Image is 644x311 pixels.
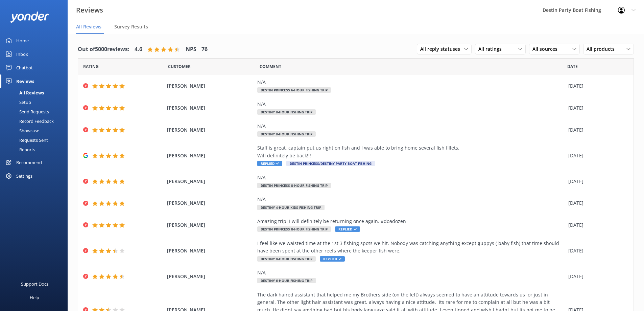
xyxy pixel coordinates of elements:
[286,161,375,166] span: Destin Princess/Destiny Party Boat Fishing
[257,269,565,276] div: N/A
[257,109,316,115] span: Destiny 8-Hour Fishing Trip
[167,126,254,134] span: [PERSON_NAME]
[16,34,29,47] div: Home
[257,79,565,86] div: N/A
[76,5,103,16] h3: Reviews
[257,123,565,130] div: N/A
[10,12,49,23] img: yonder-white-logo.png
[167,152,254,159] span: [PERSON_NAME]
[4,88,44,97] div: All Reviews
[260,63,281,70] span: Question
[257,131,316,137] span: Destiny 8-Hour Fishing Trip
[201,45,208,54] h4: 76
[16,61,33,74] div: Chatbot
[568,178,625,185] div: [DATE]
[4,145,35,154] div: Reports
[4,107,49,116] div: Send Requests
[257,183,331,188] span: Destin Princess 8-Hour Fishing Trip
[568,221,625,229] div: [DATE]
[568,199,625,207] div: [DATE]
[167,247,254,254] span: [PERSON_NAME]
[83,63,99,70] span: Date
[4,107,68,116] a: Send Requests
[16,74,34,88] div: Reviews
[257,161,282,166] span: Replied
[167,199,254,207] span: [PERSON_NAME]
[4,116,54,126] div: Record Feedback
[21,277,48,291] div: Support Docs
[167,273,254,280] span: [PERSON_NAME]
[568,126,625,134] div: [DATE]
[257,256,316,262] span: Destiny 8-Hour Fishing Trip
[568,273,625,280] div: [DATE]
[16,169,32,183] div: Settings
[167,104,254,112] span: [PERSON_NAME]
[568,247,625,254] div: [DATE]
[76,23,101,30] span: All Reviews
[478,45,506,53] span: All ratings
[257,218,565,225] div: Amazing trip! I will definitely be returning once again. #doadozen
[257,87,331,93] span: Destin Princess 6-Hour Fishing Trip
[257,144,565,159] div: Staff is great, captain put us right on fish and I was able to bring home several fish fillets. W...
[257,278,316,283] span: Destiny 6-Hour Fishing Trip
[4,97,68,107] a: Setup
[135,45,142,54] h4: 4.6
[4,88,68,97] a: All Reviews
[532,45,562,53] span: All sources
[257,196,565,203] div: N/A
[257,101,565,108] div: N/A
[4,135,48,145] div: Requests Sent
[186,45,196,54] h4: NPS
[335,226,360,232] span: Replied
[114,23,148,30] span: Survey Results
[568,82,625,90] div: [DATE]
[167,178,254,185] span: [PERSON_NAME]
[568,104,625,112] div: [DATE]
[257,226,331,232] span: Destin Princess 8-Hour Fishing Trip
[4,97,31,107] div: Setup
[16,47,28,61] div: Inbox
[257,205,325,210] span: Destiny 4-Hour Kids Fishing Trip
[257,174,565,181] div: N/A
[167,82,254,90] span: [PERSON_NAME]
[78,45,129,54] h4: Out of 5000 reviews:
[587,45,619,53] span: All products
[4,126,39,135] div: Showcase
[4,126,68,135] a: Showcase
[16,156,42,169] div: Recommend
[568,152,625,159] div: [DATE]
[420,45,464,53] span: All reply statuses
[4,145,68,154] a: Reports
[30,291,39,304] div: Help
[168,63,191,70] span: Date
[167,221,254,229] span: [PERSON_NAME]
[257,240,565,255] div: I feel like we waisted time at the 1st 3 fishing spots we hit. Nobody was catching anything excep...
[567,63,578,70] span: Date
[4,135,68,145] a: Requests Sent
[320,256,345,262] span: Replied
[4,116,68,126] a: Record Feedback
